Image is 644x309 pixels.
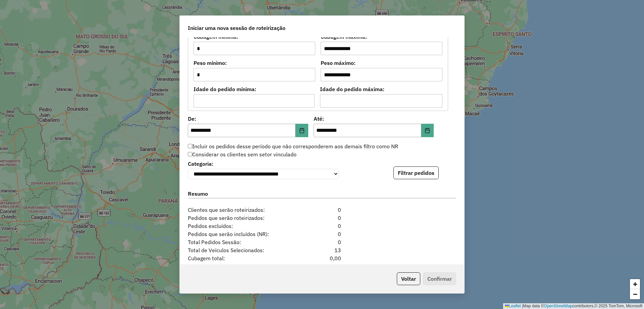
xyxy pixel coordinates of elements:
span: Total de Veículos Selecionados: [184,246,299,254]
span: Pedidos que serão roteirizados: [184,214,299,222]
span: Iniciar uma nova sessão de roteirização [188,24,285,32]
span: − [633,290,637,298]
label: Resumo [188,190,456,199]
button: Voltar [397,272,420,285]
button: Choose Date [296,124,308,137]
div: 13 [299,246,345,254]
div: 0 [299,206,345,214]
div: 0 [299,214,345,222]
label: Idade do pedido mínima: [194,85,315,93]
div: 1.910,00 [299,262,345,270]
button: Filtrar pedidos [393,166,439,179]
a: Zoom in [630,279,640,289]
button: Choose Date [421,124,434,137]
div: 0,00 [299,254,345,262]
div: 0 [299,222,345,230]
label: Peso mínimo: [194,59,315,67]
span: Total Pedidos Sessão: [184,238,299,246]
label: Incluir os pedidos desse período que não corresponderem aos demais filtro como NR [188,142,398,150]
span: Cubagem total dos veículos: [184,262,299,270]
div: 0 [299,238,345,246]
div: Map data © contributors,© 2025 TomTom, Microsoft [503,303,644,309]
span: | [522,304,523,308]
input: Incluir os pedidos desse período que não corresponderem aos demais filtro como NR [188,144,192,148]
span: Pedidos que serão incluídos (NR): [184,230,299,238]
label: Até: [314,115,434,123]
div: 0 [299,230,345,238]
span: Clientes que serão roteirizados: [184,206,299,214]
span: Pedidos excluídos: [184,222,299,230]
a: Leaflet [505,304,521,308]
label: Idade do pedido máxima: [320,85,443,93]
label: Considerar os clientes sem setor vinculado [188,150,297,158]
span: Cubagem total: [184,254,299,262]
label: Categoria: [188,160,339,168]
span: + [633,280,637,288]
input: Considerar os clientes sem setor vinculado [188,152,192,156]
label: De: [188,115,308,123]
a: OpenStreetMap [544,304,573,308]
a: Zoom out [630,289,640,299]
label: Peso máximo: [321,59,442,67]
